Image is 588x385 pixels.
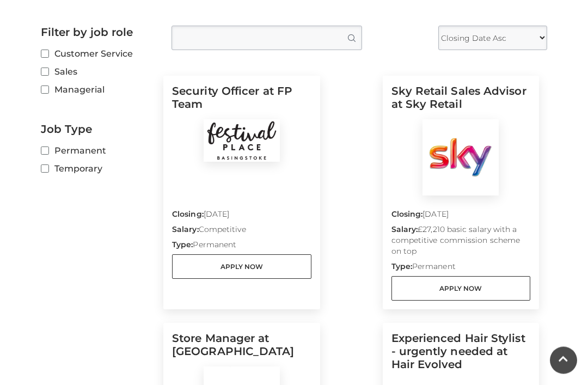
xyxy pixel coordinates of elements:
label: Managerial [41,83,155,97]
p: [DATE] [391,209,531,224]
label: Sales [41,65,155,79]
strong: Type: [391,262,412,272]
img: Festival Place [204,120,280,162]
strong: Type: [172,240,193,250]
p: Permanent [391,261,531,277]
label: Temporary [41,162,155,176]
h2: Filter by job role [41,26,155,39]
a: Apply Now [172,255,311,279]
a: Apply Now [391,277,531,301]
strong: Closing: [391,210,423,219]
h2: Job Type [41,123,155,136]
h5: Experienced Hair Stylist - urgently needed at Hair Evolved [391,332,531,380]
h5: Security Officer at FP Team [172,85,311,120]
strong: Salary: [172,225,199,235]
p: Permanent [172,240,311,255]
h5: Store Manager at [GEOGRAPHIC_DATA] [172,332,311,367]
p: Competitive [172,224,311,240]
h5: Sky Retail Sales Advisor at Sky Retail [391,85,531,120]
p: £27,210 basic salary with a competitive commission scheme on top [391,224,531,261]
strong: Closing: [172,210,204,219]
label: Permanent [41,144,155,158]
strong: Salary: [391,225,418,235]
img: Sky Retail [422,120,499,196]
p: [DATE] [172,209,311,224]
label: Customer Service [41,47,155,61]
